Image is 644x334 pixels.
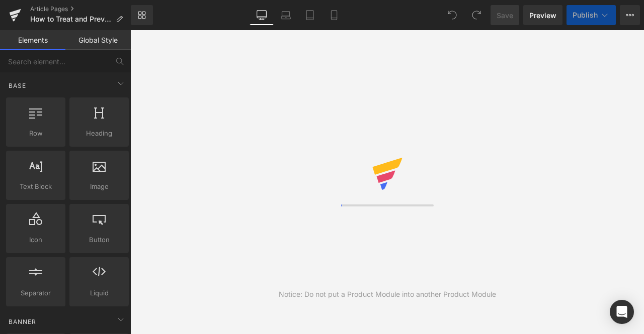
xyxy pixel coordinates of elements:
[279,289,496,300] div: Notice: Do not put a Product Module into another Product Module
[529,10,556,21] span: Preview
[298,5,322,25] a: Tablet
[466,5,487,25] button: Redo
[9,181,62,192] span: Text Block
[30,5,131,13] a: Article Pages
[250,5,274,25] a: Desktop
[620,5,640,25] button: More
[9,235,62,245] span: Icon
[9,288,62,298] span: Separator
[65,30,131,50] a: Global Style
[8,317,37,326] span: Banner
[497,10,513,21] span: Save
[30,15,112,23] span: How to Treat and Prevent Sun-Damaged Hair
[442,5,462,25] button: Undo
[573,11,598,19] span: Publish
[322,5,346,25] a: Mobile
[274,5,298,25] a: Laptop
[8,81,27,90] span: Base
[72,181,126,192] span: Image
[131,5,153,25] a: New Library
[9,128,62,139] span: Row
[72,128,126,139] span: Heading
[567,5,616,25] button: Publish
[610,300,634,324] div: Open Intercom Messenger
[523,5,562,25] a: Preview
[72,235,126,245] span: Button
[72,288,126,298] span: Liquid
